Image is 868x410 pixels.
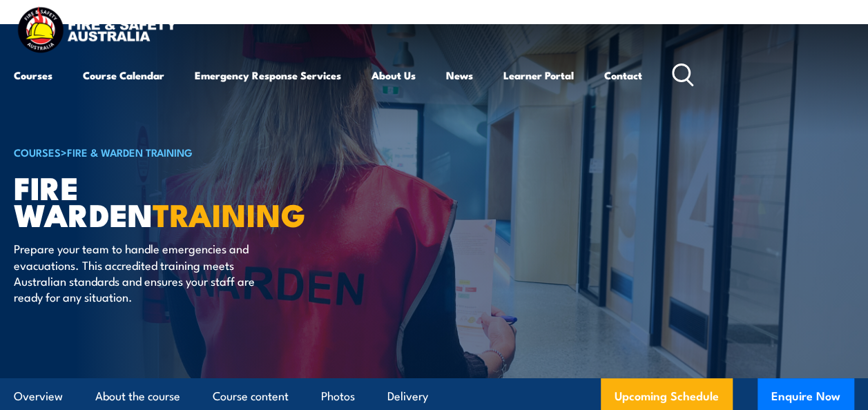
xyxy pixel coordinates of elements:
p: Prepare your team to handle emergencies and evacuations. This accredited training meets Australia... [14,240,266,305]
h1: Fire Warden [14,173,355,227]
h6: > [14,144,355,160]
strong: TRAINING [153,190,306,237]
a: Fire & Warden Training [67,144,193,159]
a: Courses [14,59,52,92]
a: Contact [604,59,642,92]
a: COURSES [14,144,61,159]
a: News [446,59,473,92]
a: About Us [372,59,416,92]
a: Emergency Response Services [195,59,341,92]
a: Course Calendar [83,59,164,92]
a: Learner Portal [503,59,574,92]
